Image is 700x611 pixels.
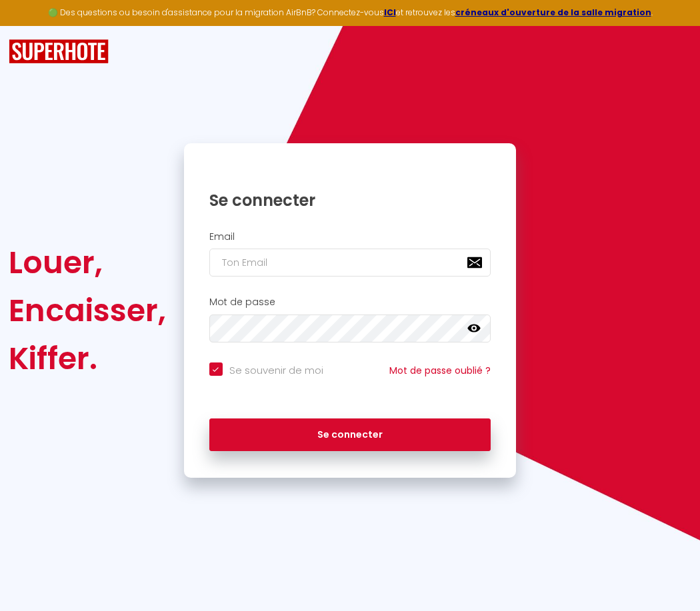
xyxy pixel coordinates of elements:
h2: Mot de passe [209,297,491,308]
div: Louer, [9,239,166,287]
div: Kiffer. [9,334,166,382]
button: Se connecter [209,418,491,452]
h1: Se connecter [209,190,491,211]
input: Ton Email [209,249,491,277]
a: Mot de passe oublié ? [389,364,491,377]
img: SuperHote logo [9,39,109,64]
a: créneaux d'ouverture de la salle migration [455,7,651,18]
a: ICI [384,7,396,18]
div: Encaisser, [9,287,166,334]
h2: Email [209,231,491,243]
